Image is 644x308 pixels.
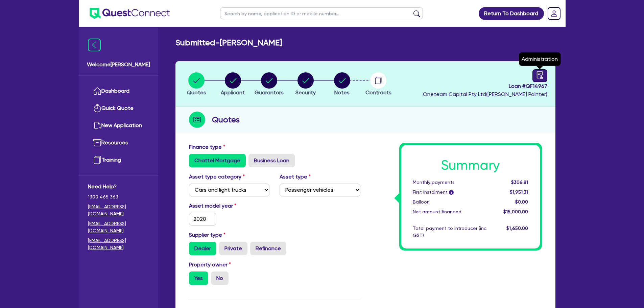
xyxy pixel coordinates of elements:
[506,226,528,231] span: $1,650.00
[189,231,225,239] label: Supplier type
[365,89,391,96] span: Contracts
[250,242,286,255] label: Refinance
[334,72,351,97] button: Notes
[334,89,350,96] span: Notes
[408,198,492,206] div: Balloon
[536,71,544,79] span: audit
[93,156,101,164] img: training
[255,89,284,96] span: Guarantors
[254,72,284,97] button: Guarantors
[479,7,544,20] a: Return To Dashboard
[413,157,528,173] h1: Summary
[408,179,492,186] div: Monthly payments
[187,89,206,96] span: Quotes
[187,72,207,97] button: Quotes
[93,104,101,112] img: quick-quote
[220,7,423,19] input: Search by name, application ID or mobile number...
[88,203,149,217] a: [EMAIL_ADDRESS][DOMAIN_NAME]
[189,271,208,285] label: Yes
[93,121,101,129] img: new-application
[175,38,282,48] h2: Submitted - [PERSON_NAME]
[449,190,454,195] span: i
[88,237,149,251] a: [EMAIL_ADDRESS][DOMAIN_NAME]
[515,199,528,205] span: $0.00
[189,143,225,151] label: Finance type
[423,82,547,90] span: Loan # QF14967
[88,39,101,51] img: icon-menu-close
[184,202,275,210] label: Asset model year
[88,183,149,191] span: Need Help?
[365,72,392,97] button: Contracts
[408,189,492,196] div: First instalment
[295,72,316,97] button: Security
[545,5,563,22] a: Dropdown toggle
[87,61,150,69] span: Welcome [PERSON_NAME]
[88,82,149,100] a: Dashboard
[88,151,149,169] a: Training
[248,154,295,167] label: Business Loan
[212,114,240,126] h2: Quotes
[189,154,246,167] label: Chattel Mortgage
[423,91,547,97] span: Oneteam Capital Pty Ltd ( [PERSON_NAME] Pointer )
[88,117,149,134] a: New Application
[88,193,149,200] span: 1300 465 363
[211,271,229,285] label: No
[519,52,560,66] div: Administration
[408,208,492,215] div: Net amount financed
[219,242,247,255] label: Private
[280,173,311,181] label: Asset type
[189,112,205,128] img: step-icon
[408,225,492,239] div: Total payment to introducer (inc GST)
[532,69,547,82] a: audit
[88,100,149,117] a: Quick Quote
[90,8,170,19] img: quest-connect-logo-blue
[295,89,316,96] span: Security
[88,220,149,234] a: [EMAIL_ADDRESS][DOMAIN_NAME]
[88,134,149,151] a: Resources
[220,72,245,97] button: Applicant
[189,261,231,269] label: Property owner
[221,89,245,96] span: Applicant
[189,242,216,255] label: Dealer
[503,209,528,214] span: $15,000.00
[93,139,101,147] img: resources
[511,180,528,185] span: $306.81
[189,173,245,181] label: Asset type category
[510,189,528,195] span: $1,951.31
